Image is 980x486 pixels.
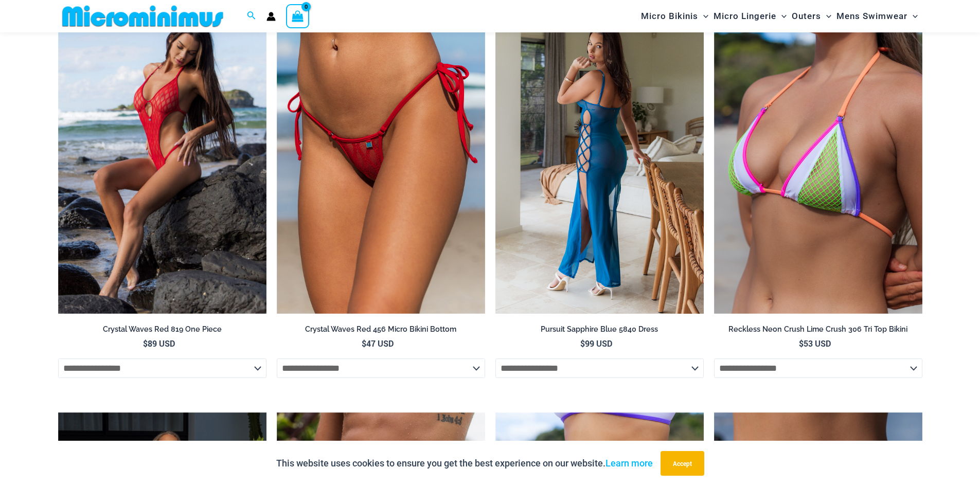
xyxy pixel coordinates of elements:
[698,3,708,29] span: Menu Toggle
[495,325,704,338] a: Pursuit Sapphire Blue 5840 Dress
[637,2,922,31] nav: Site Navigation
[143,338,148,349] span: $
[495,1,704,314] img: Pursuit Sapphire Blue 5840 Dress 04
[277,325,485,338] a: Crystal Waves Red 456 Micro Bikini Bottom
[495,325,704,334] h2: Pursuit Sapphire Blue 5840 Dress
[143,338,175,349] bdi: 89 USD
[58,5,227,28] img: MM SHOP LOGO FLAT
[362,338,366,349] span: $
[266,12,276,21] a: Account icon link
[714,325,922,334] h2: Reckless Neon Crush Lime Crush 306 Tri Top Bikini
[907,3,918,29] span: Menu Toggle
[58,1,266,314] a: Crystal Waves Red 819 One Piece 04Crystal Waves Red 819 One Piece 03Crystal Waves Red 819 One Pie...
[58,325,266,338] a: Crystal Waves Red 819 One Piece
[834,3,920,29] a: Mens SwimwearMenu ToggleMenu Toggle
[792,3,821,29] span: Outers
[247,10,256,23] a: Search icon link
[277,1,485,314] img: Crystal Waves 456 Bottom 02
[714,3,776,29] span: Micro Lingerie
[58,1,266,314] img: Crystal Waves Red 819 One Piece 04
[638,3,711,29] a: Micro BikinisMenu ToggleMenu Toggle
[580,338,585,349] span: $
[776,3,787,29] span: Menu Toggle
[286,4,310,28] a: View Shopping Cart, empty
[714,1,922,314] img: Reckless Neon Crush Lime Crush 306 Tri Top 01
[789,3,834,29] a: OutersMenu ToggleMenu Toggle
[495,1,704,314] a: Pursuit Sapphire Blue 5840 Dress 02Pursuit Sapphire Blue 5840 Dress 04Pursuit Sapphire Blue 5840 ...
[711,3,789,29] a: Micro LingerieMenu ToggleMenu Toggle
[580,338,612,349] bdi: 99 USD
[641,3,698,29] span: Micro Bikinis
[799,338,804,349] span: $
[277,325,485,334] h2: Crystal Waves Red 456 Micro Bikini Bottom
[821,3,831,29] span: Menu Toggle
[362,338,394,349] bdi: 47 USD
[277,1,485,314] a: Crystal Waves 456 Bottom 02Crystal Waves 456 Bottom 01Crystal Waves 456 Bottom 01
[714,325,922,338] a: Reckless Neon Crush Lime Crush 306 Tri Top Bikini
[276,456,653,471] p: This website uses cookies to ensure you get the best experience on our website.
[661,451,704,476] button: Accept
[605,458,653,469] a: Learn more
[799,338,831,349] bdi: 53 USD
[58,325,266,334] h2: Crystal Waves Red 819 One Piece
[836,3,907,29] span: Mens Swimwear
[714,1,922,314] a: Reckless Neon Crush Lime Crush 306 Tri Top 01Reckless Neon Crush Lime Crush 306 Tri Top 296 Cheek...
